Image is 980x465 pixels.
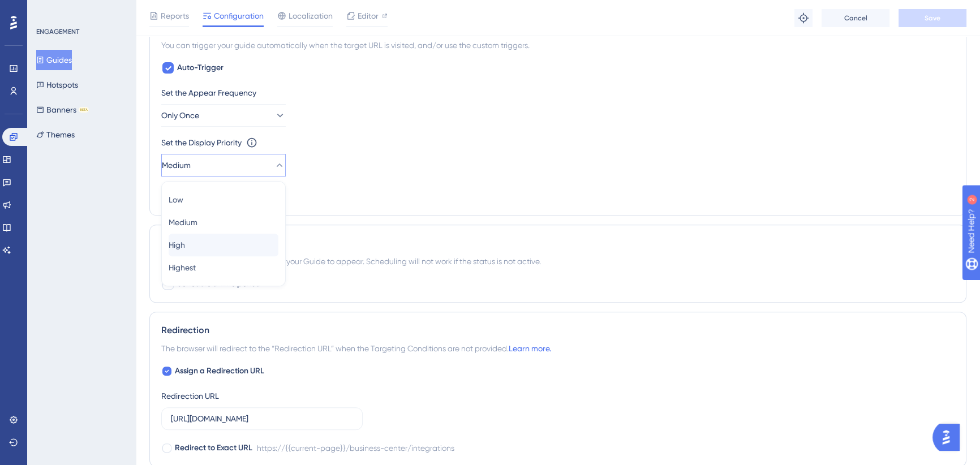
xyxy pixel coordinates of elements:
button: Medium [169,211,278,234]
div: Scheduling [161,236,955,250]
span: Auto-Trigger [177,61,223,75]
button: Only Once [161,104,286,127]
div: Set the Display Priority [161,136,242,149]
div: BETA [79,107,89,113]
span: Editor [358,9,379,23]
span: Localization [289,9,333,23]
span: Cancel [844,14,867,23]
span: Redirect to Exact URL [175,441,252,455]
div: ENGAGEMENT [36,27,79,36]
span: High [169,238,185,252]
span: Medium [169,216,197,229]
span: Reports [161,9,189,23]
span: Need Help? [27,3,71,16]
input: https://www.example.com/ [171,412,353,425]
button: High [169,234,278,256]
button: Save [899,9,966,27]
div: You can schedule a time period for your Guide to appear. Scheduling will not work if the status i... [161,255,955,268]
a: Learn more. [509,344,551,353]
div: Set the Appear Frequency [161,86,955,100]
span: Medium [162,158,191,172]
iframe: UserGuiding AI Assistant Launcher [932,420,966,454]
span: Highest [169,261,196,274]
div: Redirection URL [161,389,219,403]
button: BannersBETA [36,100,89,120]
span: Assign a Redirection URL [175,364,264,378]
button: Highest [169,256,278,279]
button: Themes [36,124,75,145]
div: Redirection [161,324,955,337]
div: 2 [79,6,82,15]
span: The browser will redirect to the “Redirection URL” when the Targeting Conditions are not provided. [161,342,551,355]
span: Only Once [161,109,199,122]
button: Hotspots [36,75,78,95]
span: Save [925,14,940,23]
div: You can trigger your guide automatically when the target URL is visited, and/or use the custom tr... [161,38,955,52]
button: Guides [36,50,72,70]
div: https://{{current-page}}/business-center/integrations [257,441,454,455]
span: Configuration [214,9,264,23]
button: Low [169,188,278,211]
button: Cancel [822,9,889,27]
span: Low [169,193,183,206]
button: Medium [161,154,286,176]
